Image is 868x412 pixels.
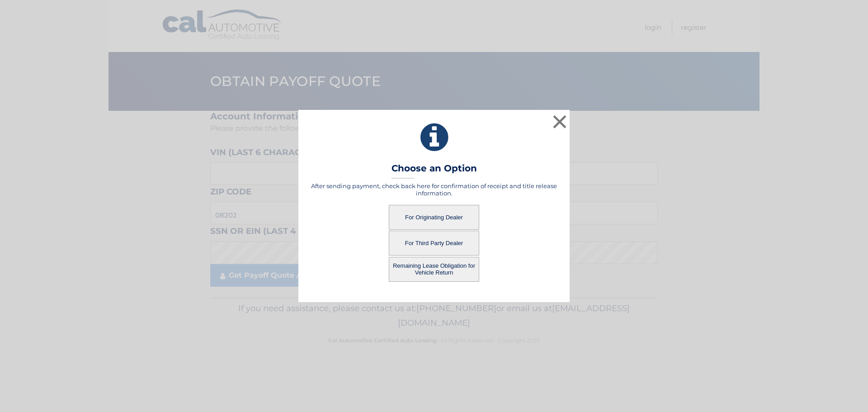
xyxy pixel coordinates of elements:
h5: After sending payment, check back here for confirmation of receipt and title release information. [310,182,558,197]
button: For Third Party Dealer [389,231,479,256]
button: For Originating Dealer [389,205,479,230]
button: × [551,113,569,131]
h3: Choose an Option [392,163,477,179]
button: Remaining Lease Obligation for Vehicle Return [389,257,479,282]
